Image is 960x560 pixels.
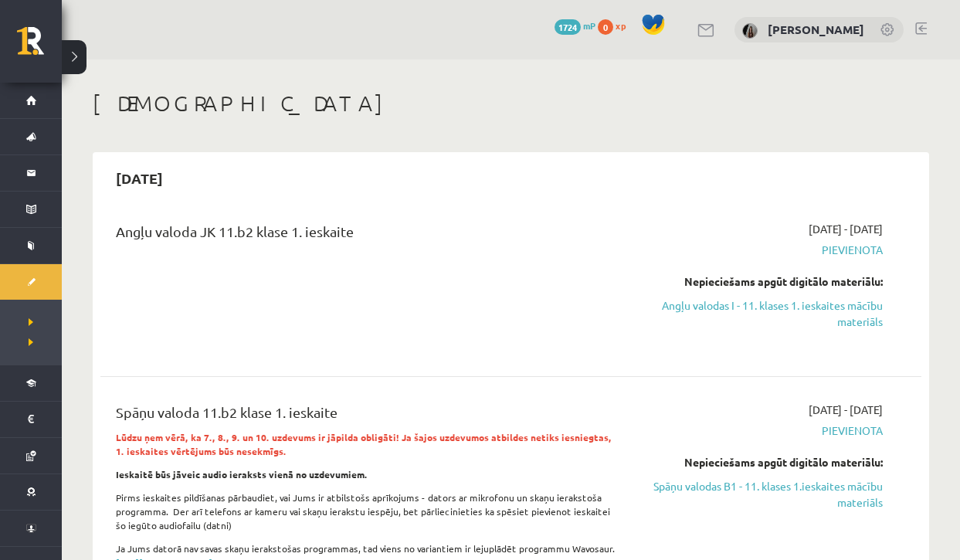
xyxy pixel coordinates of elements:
span: [DATE] - [DATE] [809,221,883,237]
a: Spāņu valodas B1 - 11. klases 1.ieskaites mācību materiāls [643,478,883,511]
strong: Ieskaitē būs jāveic audio ieraksts vienā no uzdevumiem. [116,468,368,480]
div: Angļu valoda JK 11.b2 klase 1. ieskaite [116,221,619,249]
h1: [DEMOGRAPHIC_DATA] [93,90,929,117]
span: 1724 [555,19,581,35]
a: 0 xp [598,19,633,32]
a: Angļu valodas I - 11. klases 1. ieskaites mācību materiāls [643,297,883,330]
div: Nepieciešams apgūt digitālo materiālu: [643,273,883,290]
img: Elīna Krakovska [742,23,758,39]
span: 0 [598,19,613,35]
a: 1724 mP [555,19,595,32]
strong: Lūdzu ņem vērā, ka 7., 8., 9. un 10. uzdevums ir jāpilda obligāti! Ja šajos uzdevumos atbildes ne... [116,431,612,457]
div: Spāņu valoda 11.b2 klase 1. ieskaite [116,402,619,430]
a: Rīgas 1. Tālmācības vidusskola [17,27,62,66]
span: [DATE] - [DATE] [809,402,883,418]
p: Pirms ieskaites pildīšanas pārbaudiet, vai Jums ir atbilstošs aprīkojums - dators ar mikrofonu un... [116,490,619,532]
span: Pievienota [643,242,883,258]
span: xp [616,19,626,32]
a: [PERSON_NAME] [768,22,864,37]
h2: [DATE] [100,160,178,196]
div: Nepieciešams apgūt digitālo materiālu: [643,454,883,470]
span: mP [583,19,595,32]
span: Pievienota [643,423,883,439]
